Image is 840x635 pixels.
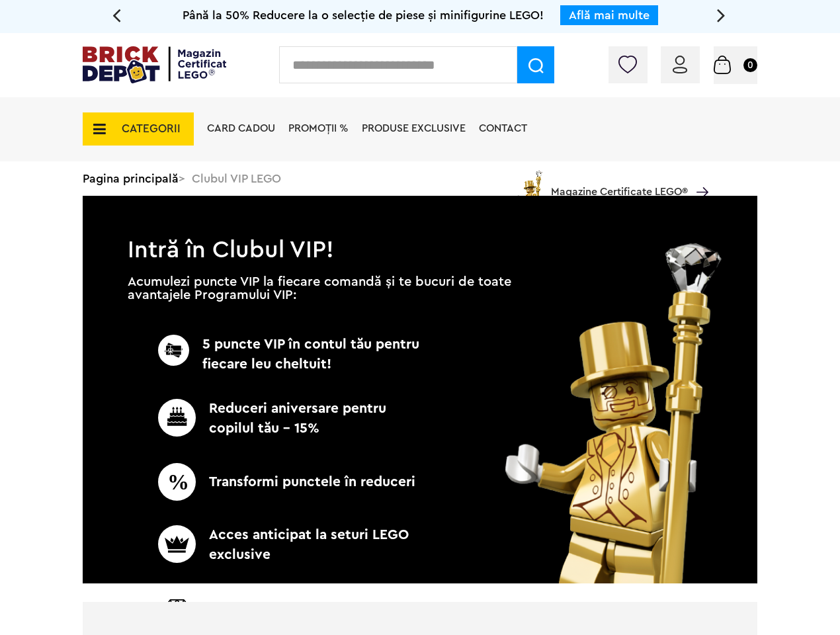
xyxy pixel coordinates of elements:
small: 0 [743,58,757,72]
img: CC_BD_Green_chek_mark [158,399,196,437]
h1: Intră în Clubul VIP! [83,196,757,257]
p: Promoţii dedicate numai clienţilor VIP [128,589,425,629]
a: Magazine Certificate LEGO® [688,170,708,181]
img: CC_BD_Green_chek_mark [158,463,196,501]
span: Magazine Certificate LEGO® [551,168,688,198]
a: Află mai multe [569,9,650,21]
p: 5 puncte VIP în contul tău pentru fiecare leu cheltuit! [128,335,425,374]
img: CC_BD_Green_chek_mark [158,589,196,627]
p: Acumulezi puncte VIP la fiecare comandă și te bucuri de toate avantajele Programului VIP: [128,275,511,302]
a: Card Cadou [207,123,275,134]
img: vip_page_image [491,243,737,583]
img: CC_BD_Green_chek_mark [158,335,189,366]
img: CC_BD_Green_chek_mark [158,525,196,563]
p: Acces anticipat la seturi LEGO exclusive [128,525,425,565]
p: Reduceri aniversare pentru copilul tău - 15% [128,399,425,439]
span: Până la 50% Reducere la o selecție de piese și minifigurine LEGO! [183,9,544,21]
a: Produse exclusive [362,123,466,134]
span: CATEGORII [122,123,181,134]
p: Transformi punctele în reduceri [128,463,425,501]
a: PROMOȚII % [288,123,349,134]
a: Contact [479,123,527,134]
